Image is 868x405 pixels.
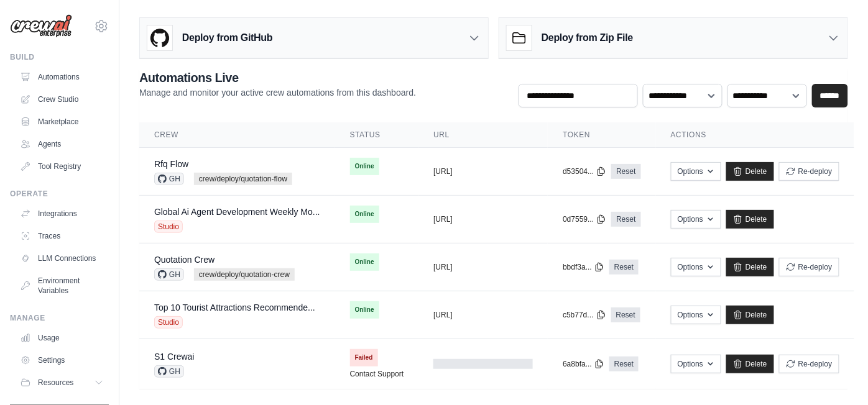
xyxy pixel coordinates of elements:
[147,25,172,50] img: GitHub Logo
[15,67,109,87] a: Automations
[15,328,109,348] a: Usage
[182,30,272,45] h3: Deploy from GitHub
[350,369,404,379] a: Contact Support
[154,303,315,312] a: Top 10 Tourist Attractions Recommende...
[154,207,320,217] a: Global Ai Agent Development Weekly Mo...
[154,173,184,185] span: GH
[611,164,640,179] a: Reset
[10,189,109,199] div: Operate
[15,350,109,370] a: Settings
[154,255,215,265] a: Quotation Crew
[139,86,416,99] p: Manage and monitor your active crew automations from this dashboard.
[806,345,868,405] div: 채팅 위젯
[563,359,604,369] button: 6a8bfa...
[726,258,774,276] a: Delete
[194,173,292,185] span: crew/deploy/quotation-flow
[154,316,183,329] span: Studio
[671,355,721,373] button: Options
[350,206,379,223] span: Online
[779,355,839,373] button: Re-deploy
[611,212,640,227] a: Reset
[10,52,109,62] div: Build
[15,112,109,132] a: Marketplace
[139,69,416,86] h2: Automations Live
[350,253,379,271] span: Online
[563,262,604,272] button: bbdf3a...
[656,122,854,148] th: Actions
[548,122,655,148] th: Token
[671,258,721,276] button: Options
[726,162,774,181] a: Delete
[154,365,184,378] span: GH
[10,313,109,323] div: Manage
[10,14,72,38] img: Logo
[671,210,721,229] button: Options
[194,268,295,281] span: crew/deploy/quotation-crew
[563,310,606,320] button: c5b77d...
[154,159,188,169] a: Rfq Flow
[779,162,839,181] button: Re-deploy
[542,30,633,45] h3: Deploy from Zip File
[671,162,721,181] button: Options
[806,345,868,405] iframe: Chat Widget
[15,89,109,109] a: Crew Studio
[609,357,639,371] a: Reset
[139,122,335,148] th: Crew
[154,352,195,362] a: S1 Crewai
[350,301,379,319] span: Online
[15,271,109,301] a: Environment Variables
[350,158,379,175] span: Online
[563,214,606,224] button: 0d7559...
[611,307,640,322] a: Reset
[726,210,774,229] a: Delete
[15,248,109,268] a: LLM Connections
[563,166,606,176] button: d53504...
[779,258,839,276] button: Re-deploy
[726,306,774,324] a: Delete
[609,260,639,275] a: Reset
[418,122,548,148] th: URL
[38,378,73,388] span: Resources
[15,373,109,393] button: Resources
[15,226,109,246] a: Traces
[15,204,109,224] a: Integrations
[154,221,183,233] span: Studio
[154,268,184,281] span: GH
[15,157,109,176] a: Tool Registry
[335,122,419,148] th: Status
[350,349,378,366] span: Failed
[726,355,774,373] a: Delete
[671,306,721,324] button: Options
[15,134,109,154] a: Agents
